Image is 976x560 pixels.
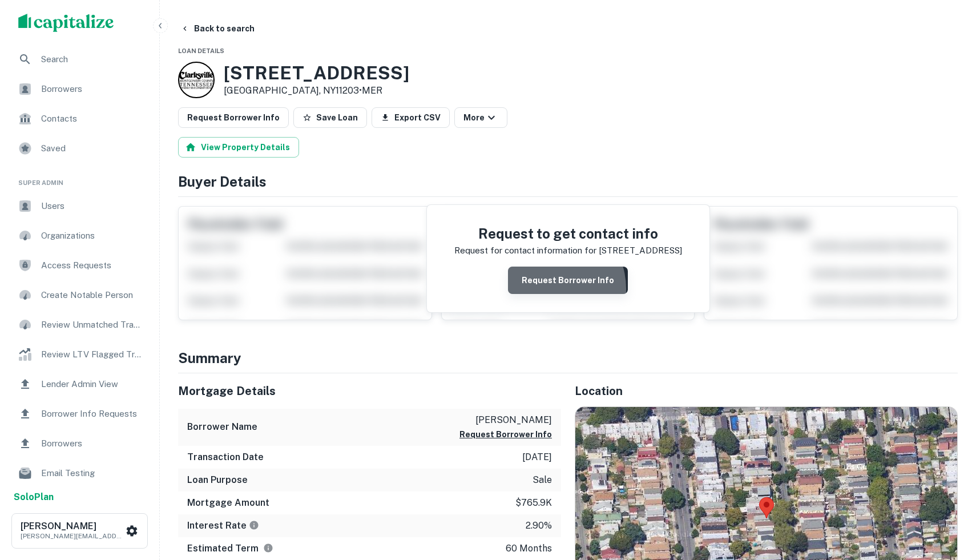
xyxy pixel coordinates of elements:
img: capitalize-logo.png [18,14,114,32]
strong: Solo Plan [14,491,54,502]
a: Review LTV Flagged Transactions [9,341,150,368]
span: Loan Details [178,47,224,54]
h6: Mortgage Amount [187,496,269,510]
button: Request Borrower Info [459,428,552,441]
p: 60 months [506,542,552,555]
p: [STREET_ADDRESS] [599,244,682,257]
p: [GEOGRAPHIC_DATA], NY11203 • [224,84,409,98]
span: Search [41,53,143,66]
h6: Interest Rate [187,519,259,533]
button: Request Borrower Info [178,107,289,128]
a: Access Requests [9,252,150,279]
svg: The interest rates displayed on the website are for informational purposes only and may be report... [249,520,259,530]
a: Email Testing [9,460,150,487]
h6: Borrower Name [187,420,257,434]
a: Lender Admin View [9,370,150,398]
span: Contacts [41,112,143,126]
p: [DATE] [522,450,552,464]
svg: Term is based on a standard schedule for this type of loan. [263,543,273,553]
a: Search [9,46,150,73]
a: Organizations [9,222,150,249]
a: Borrowers [9,75,150,103]
h4: Buyer Details [178,171,958,192]
a: Users [9,192,150,220]
span: Review Unmatched Transactions [41,318,143,332]
span: Lender Admin View [41,377,143,391]
h6: Estimated Term [187,542,273,555]
h4: Request to get contact info [454,223,682,244]
span: Borrowers [41,82,143,96]
button: Save Loan [293,107,367,128]
h5: Location [575,382,958,400]
button: Export CSV [372,107,450,128]
iframe: Chat Widget [919,469,976,523]
a: Saved [9,135,150,162]
a: Create Notable Person [9,281,150,309]
p: $765.9k [515,496,552,510]
h5: Mortgage Details [178,382,561,400]
a: Contacts [9,105,150,132]
span: Create Notable Person [41,288,143,302]
span: Organizations [41,229,143,243]
a: Borrower Info Requests [9,400,150,428]
h3: [STREET_ADDRESS] [224,62,409,84]
span: Borrower Info Requests [41,407,143,421]
li: Super Admin [9,164,150,192]
p: 2.90% [526,519,552,533]
a: Borrowers [9,430,150,457]
span: Email Testing [41,466,143,480]
span: Borrowers [41,437,143,450]
button: Request Borrower Info [508,267,628,294]
p: Request for contact information for [454,244,596,257]
span: Users [41,199,143,213]
p: sale [533,473,552,487]
span: Access Requests [41,259,143,272]
h4: Summary [178,348,958,368]
p: [PERSON_NAME][EMAIL_ADDRESS][PERSON_NAME][DOMAIN_NAME] [21,531,123,541]
h6: Transaction Date [187,450,264,464]
span: Saved [41,142,143,155]
button: More [454,107,507,128]
a: Review Unmatched Transactions [9,311,150,339]
p: [PERSON_NAME] [459,413,552,427]
button: [PERSON_NAME][PERSON_NAME][EMAIL_ADDRESS][PERSON_NAME][DOMAIN_NAME] [11,513,148,549]
h6: [PERSON_NAME] [21,522,123,531]
button: Back to search [176,18,259,39]
span: Review LTV Flagged Transactions [41,348,143,361]
h6: Loan Purpose [187,473,248,487]
a: MER [362,85,382,96]
button: View Property Details [178,137,299,158]
a: SoloPlan [14,490,54,504]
